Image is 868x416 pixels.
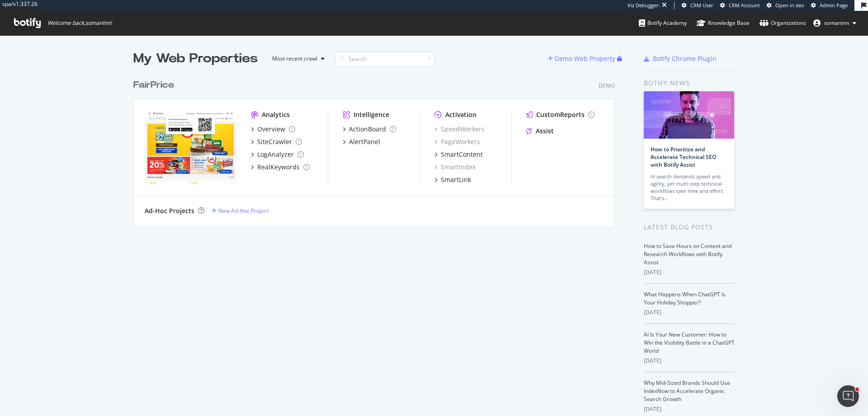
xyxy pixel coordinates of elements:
a: Knowledge Base [697,11,750,35]
div: Organizations [759,19,806,28]
span: Open in dev [775,2,804,9]
div: Botify Academy [639,19,687,28]
div: Knowledge Base [697,19,750,28]
a: Admin Page [811,2,848,9]
a: CRM User [682,2,713,9]
a: Organizations [759,11,806,35]
button: somaninn [806,16,863,30]
div: Viz Debugger: [627,2,660,9]
span: Admin Page [820,2,848,9]
a: Botify Academy [639,11,687,35]
span: Welcome back, somaninn ! [47,19,112,27]
span: CRM User [690,2,713,9]
span: CRM Account [729,2,760,9]
span: somaninn [824,19,849,27]
iframe: Intercom live chat [837,385,859,407]
a: Open in dev [767,2,804,9]
a: CRM Account [720,2,760,9]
